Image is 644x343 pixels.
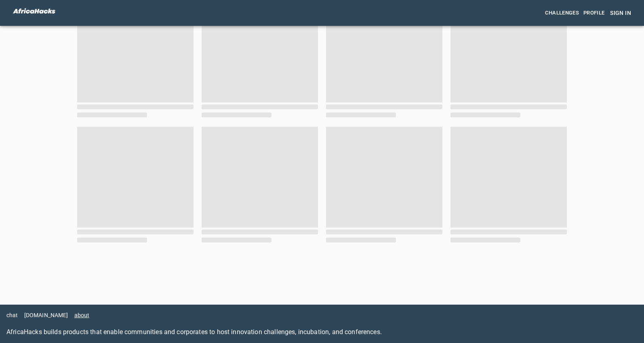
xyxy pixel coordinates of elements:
[545,8,579,18] span: Challenges
[24,312,74,318] a: [DOMAIN_NAME]
[6,312,24,318] a: chat
[6,327,638,337] p: AfricaHacks builds products that enable communities and corporates to host innovation challenges,...
[607,6,634,21] button: Sign in
[583,8,605,18] span: Profile
[610,8,631,18] span: Sign in
[74,312,96,318] a: about
[543,6,581,21] a: Challenges
[581,6,607,21] a: Profile
[10,6,58,17] img: White_p4tsge.png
